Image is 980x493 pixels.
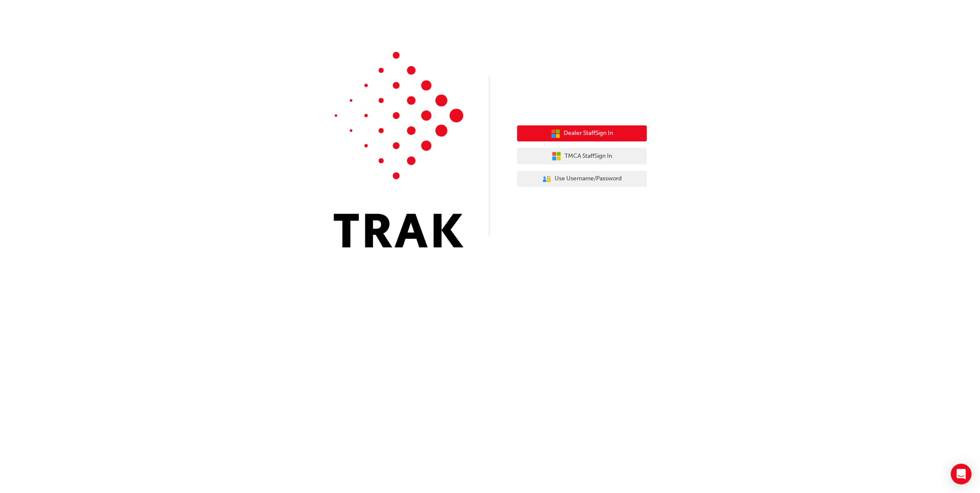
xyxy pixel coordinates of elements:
span: Use Username/Password [555,174,622,184]
button: Dealer StaffSign In [517,125,647,142]
img: Trak [334,52,463,247]
span: TMCA Staff Sign In [565,151,612,161]
div: Open Intercom Messenger [951,464,971,484]
button: Use Username/Password [517,171,647,187]
button: TMCA StaffSign In [517,148,647,164]
span: Dealer Staff Sign In [564,128,613,138]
